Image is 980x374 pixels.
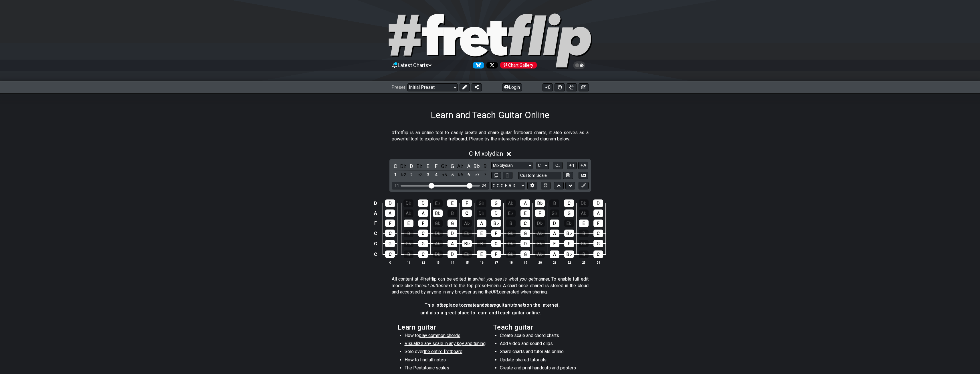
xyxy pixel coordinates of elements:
div: A♭ [404,209,413,217]
select: Tonic/Root [536,162,549,169]
div: D [418,199,428,207]
div: G [593,240,603,247]
div: A [385,209,395,217]
li: Share charts and tutorials online [500,348,581,357]
div: D♭ [403,199,413,207]
div: toggle scale degree [424,171,432,179]
div: C [491,240,501,247]
div: C [385,230,395,237]
div: toggle pitch class [400,162,407,170]
h2: Learn guitar [398,324,487,330]
div: toggle pitch class [481,162,489,170]
div: D♭ [535,220,545,227]
span: Toggle light / dark theme [576,63,583,68]
th: 23 [576,259,591,265]
li: Solo over [405,348,486,357]
div: F [385,220,395,227]
th: 17 [489,259,503,265]
th: 15 [460,259,474,265]
div: toggle pitch class [424,162,432,170]
div: A [448,240,457,247]
button: Delete [503,172,512,179]
div: G [520,250,530,258]
div: C [564,199,574,207]
div: F [418,220,428,227]
div: B♭ [564,230,574,237]
button: Create image [579,83,589,91]
div: D♭ [579,199,589,207]
div: toggle scale degree [465,171,472,179]
div: D [520,240,530,247]
select: Tuning [491,182,525,189]
a: Follow #fretflip at X [484,62,498,68]
div: E♭ [462,230,472,237]
div: D♭ [506,240,516,247]
li: Create scale and chord charts [500,332,581,340]
td: A [372,208,379,218]
button: A [578,162,588,169]
div: E♭ [535,240,545,247]
div: G [520,230,530,237]
button: First click edit preset to enable marker editing [579,182,588,189]
td: C [372,249,379,260]
td: G [372,238,379,249]
button: C.. [553,162,563,169]
td: F [372,218,379,228]
div: D♭ [477,209,486,217]
div: toggle pitch class [457,162,464,170]
div: D [448,230,457,237]
div: D [385,199,395,207]
span: The Pentatonic scales [405,365,449,371]
div: G [448,220,457,227]
h4: – This is place to and guitar on the Internet, [420,302,560,308]
div: E [579,220,589,227]
div: F [462,199,472,207]
div: C [385,250,395,258]
div: Chart Gallery [500,62,537,68]
div: F [564,240,574,247]
div: A [593,209,603,217]
td: D [372,198,379,208]
li: Add video and sound clips [500,340,581,348]
div: E♭ [462,250,472,258]
div: E♭ [433,199,443,207]
div: B [506,220,516,227]
div: E [404,220,413,227]
div: C [593,230,603,237]
div: toggle pitch class [449,162,456,170]
div: A♭ [462,220,472,227]
div: toggle scale degree [473,171,481,179]
button: Print [567,83,577,91]
th: 0 [383,259,397,265]
h2: Teach guitar [493,324,583,330]
h1: Learn and Teach Guitar Online [431,109,549,120]
em: edit button [421,283,444,288]
div: G♭ [550,209,559,217]
td: C [372,228,379,238]
div: D [448,250,457,258]
div: C [593,250,603,258]
div: 24 [482,183,486,188]
div: toggle scale degree [449,171,456,179]
div: F [593,220,603,227]
button: Toggle horizontal chord view [541,182,551,189]
div: toggle scale degree [408,171,415,179]
div: B [579,230,589,237]
em: URL [491,289,499,295]
div: E♭ [506,209,516,217]
div: toggle scale degree [481,171,489,179]
span: Latest Charts [398,62,428,68]
span: the entire fretboard [424,349,462,354]
div: toggle pitch class [441,162,448,170]
div: A♭ [535,230,545,237]
div: A♭ [579,209,589,217]
button: Create Image [579,172,588,179]
em: the [439,302,446,308]
div: B [579,250,589,258]
div: A♭ [433,240,443,247]
div: G♭ [579,240,589,247]
div: toggle pitch class [416,162,423,170]
div: E♭ [564,220,574,227]
div: toggle scale degree [416,171,423,179]
span: play common chords [419,333,460,338]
